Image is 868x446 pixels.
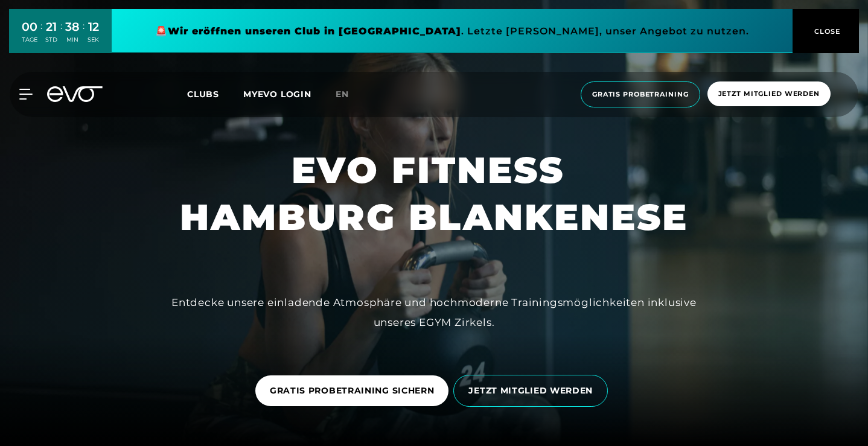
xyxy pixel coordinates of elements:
div: : [60,19,62,51]
span: en [336,89,349,100]
h1: EVO FITNESS HAMBURG BLANKENESE [180,147,688,241]
span: CLOSE [811,26,841,37]
a: JETZT MITGLIED WERDEN [453,366,613,416]
a: Gratis Probetraining [577,81,704,107]
a: en [336,88,363,101]
div: 21 [45,18,57,36]
div: MIN [65,36,80,44]
button: CLOSE [793,9,859,53]
a: GRATIS PROBETRAINING SICHERN [255,366,454,415]
div: TAGE [22,36,37,44]
div: : [83,19,85,51]
span: Jetzt Mitglied werden [718,89,820,99]
a: MYEVO LOGIN [243,89,311,100]
span: Gratis Probetraining [592,89,689,100]
div: SEK [88,36,99,44]
span: JETZT MITGLIED WERDEN [468,384,593,397]
div: : [40,19,42,51]
a: Clubs [187,88,243,100]
a: Jetzt Mitglied werden [704,81,834,107]
span: Clubs [187,89,219,100]
span: GRATIS PROBETRAINING SICHERN [270,384,435,397]
div: 00 [22,18,37,36]
div: Entdecke unsere einladende Atmosphäre und hochmoderne Trainingsmöglichkeiten inklusive unseres EG... [162,293,706,332]
div: 12 [88,18,99,36]
div: STD [45,36,57,44]
div: 38 [65,18,80,36]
